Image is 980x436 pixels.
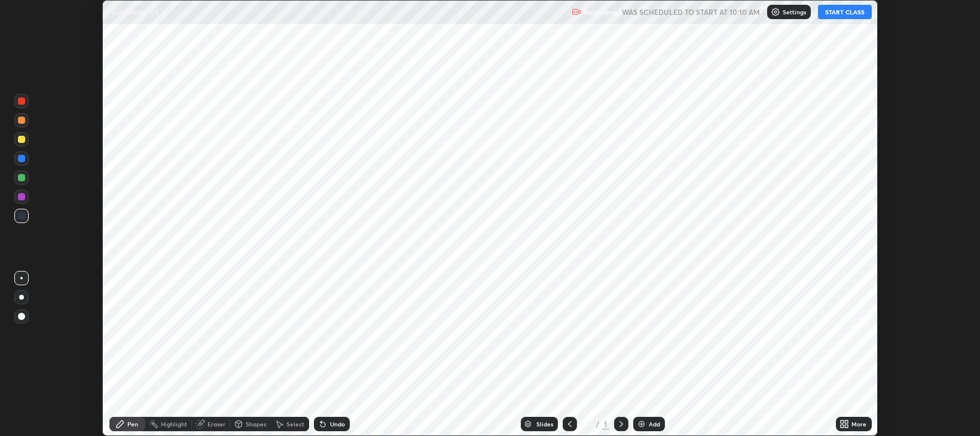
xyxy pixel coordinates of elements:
div: Undo [330,421,345,427]
button: START CLASS [818,5,872,19]
div: Eraser [207,421,225,427]
h5: WAS SCHEDULED TO START AT 10:10 AM [622,7,760,17]
div: Highlight [161,421,187,427]
p: Isomerism - 02 [109,7,158,17]
div: 1 [582,420,594,428]
img: class-settings-icons [771,7,780,17]
div: 1 [602,419,609,429]
div: Slides [536,421,553,427]
div: Pen [127,421,138,427]
div: Select [286,421,304,427]
p: Recording [584,8,617,17]
img: recording.375f2c34.svg [572,7,581,17]
div: Add [649,421,660,427]
div: More [851,421,866,427]
img: add-slide-button [637,419,646,429]
div: Shapes [246,421,266,427]
p: Settings [783,9,806,15]
div: / [596,420,600,428]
